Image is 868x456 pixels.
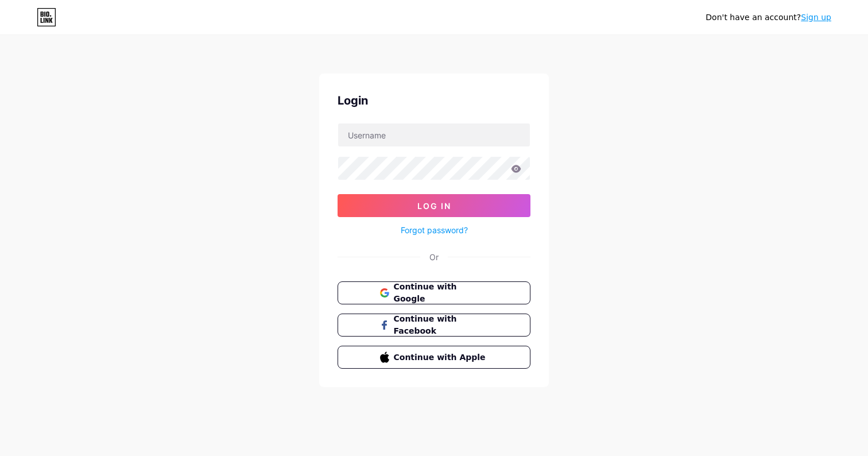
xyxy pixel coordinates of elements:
[394,281,489,305] span: Continue with Google
[429,251,439,263] div: Or
[394,313,489,337] span: Continue with Facebook
[338,314,530,337] button: Continue with Facebook
[338,194,530,217] button: Log In
[394,351,489,364] span: Continue with Apple
[338,123,530,146] input: Username
[338,281,530,304] button: Continue with Google
[417,201,451,211] span: Log In
[401,224,468,236] a: Forgot password?
[706,11,831,24] div: Don't have an account?
[801,13,831,22] a: Sign up
[338,92,530,109] div: Login
[338,346,530,369] button: Continue with Apple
